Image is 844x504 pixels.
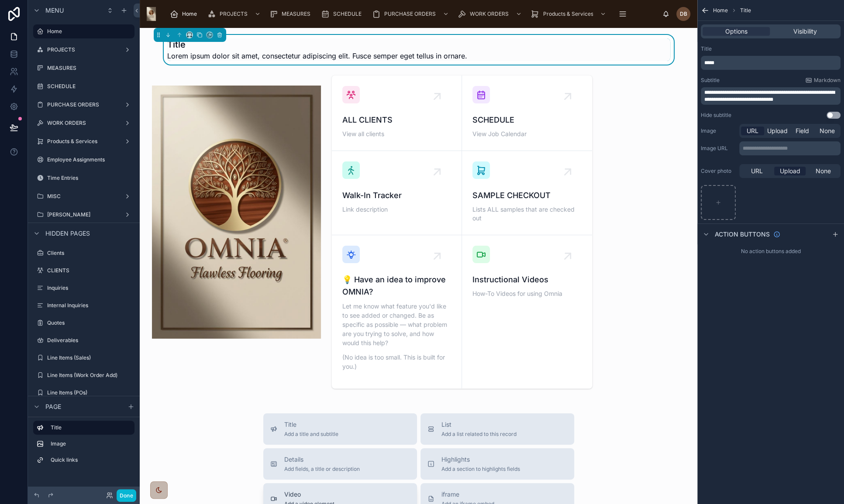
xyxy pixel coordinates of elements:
label: PURCHASE ORDERS [47,101,121,108]
span: Add a section to highlights fields [441,466,520,473]
a: Line Items (POs) [33,386,134,400]
span: List [441,420,517,429]
span: Menu [45,6,64,15]
div: scrollable content [739,141,841,155]
a: Products & Services [33,134,134,148]
span: Upload [780,167,800,175]
a: Home [33,24,134,38]
button: HighlightsAdd a section to highlights fields [420,448,574,480]
a: CLIENTS [33,264,134,278]
label: CLIENTS [47,267,133,274]
span: Add fields, a title or description [284,466,360,473]
label: Products & Services [47,138,121,145]
span: Highlights [441,455,520,464]
a: Internal Inquiries [33,298,134,312]
label: Deliverables [47,337,133,344]
a: SCHEDULE [33,79,134,93]
a: Employee Assignments [33,153,134,167]
span: Home [713,7,728,14]
span: None [820,127,835,135]
span: Video [284,490,334,499]
label: SCHEDULE [47,83,133,90]
label: Line Items (Sales) [47,354,133,361]
label: MEASURES [47,65,133,72]
label: Image [51,440,131,447]
span: Title [284,420,338,429]
label: Title [51,424,127,431]
span: Lorem ipsum dolor sit amet, consectetur adipiscing elit. Fusce semper eget tellus in ornare. [167,51,467,61]
a: Products & Services [528,6,610,22]
a: MEASURES [33,61,134,75]
label: [PERSON_NAME] [47,211,121,218]
span: Page [45,402,61,411]
div: scrollable content [701,56,841,70]
label: Title [701,45,712,52]
span: Products & Services [543,10,593,17]
label: Quotes [47,319,133,326]
label: Cover photo [701,168,736,175]
span: Add a list related to this record [441,431,517,438]
a: PROJECTS [33,43,134,57]
span: Field [796,127,809,135]
span: Upload [767,127,788,135]
h1: Title [167,38,467,51]
span: Add a title and subtitle [284,431,338,438]
a: Line Items (Sales) [33,351,134,365]
a: Time Entries [33,171,134,185]
span: iframe [441,490,494,499]
div: scrollable content [701,87,841,105]
a: PURCHASE ORDERS [369,6,453,22]
label: Internal Inquiries [47,302,133,309]
label: Line Items (Work Order Add) [47,372,133,379]
span: MEASURES [282,10,310,17]
span: Details [284,455,360,464]
div: scrollable content [163,4,662,24]
button: DetailsAdd fields, a title or description [263,448,417,480]
label: Image URL [701,145,736,152]
label: MISC [47,193,121,200]
span: SCHEDULE [333,10,362,17]
span: URL [751,167,763,175]
span: Markdown [814,77,841,84]
span: Home [182,10,197,17]
label: Inquiries [47,285,133,291]
label: PROJECTS [47,46,121,53]
a: SCHEDULE [318,6,368,22]
span: PURCHASE ORDERS [384,10,436,17]
button: Done [117,489,136,502]
a: MEASURES [267,6,317,22]
label: Subtitle [701,77,720,84]
div: No action buttons added [697,244,844,258]
label: Employee Assignments [47,156,133,163]
a: WORK ORDERS [33,116,134,130]
a: Inquiries [33,281,134,295]
span: DB [680,10,687,17]
a: Markdown [805,77,841,84]
span: Title [740,7,751,14]
a: MISC [33,189,134,203]
a: PROJECTS [205,6,265,22]
span: URL [747,127,758,135]
a: Line Items (Work Order Add) [33,368,134,382]
label: Quick links [51,456,131,463]
span: WORK ORDERS [470,10,509,17]
span: Options [725,27,748,36]
a: Quotes [33,316,134,330]
label: Home [47,28,129,35]
label: Time Entries [47,175,133,182]
label: WORK ORDERS [47,120,121,127]
div: scrollable content [28,417,140,476]
span: Visibility [793,27,817,36]
button: TitleAdd a title and subtitle [263,413,417,445]
label: Hide subtitle [701,112,731,119]
a: Deliverables [33,333,134,347]
button: ListAdd a list related to this record [420,413,574,445]
label: Line Items (POs) [47,389,133,396]
a: [PERSON_NAME] [33,208,134,222]
label: Clients [47,250,133,257]
span: PROJECTS [220,10,248,17]
a: WORK ORDERS [455,6,526,22]
a: Clients [33,246,134,260]
span: Hidden pages [45,229,90,238]
span: None [816,167,831,175]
